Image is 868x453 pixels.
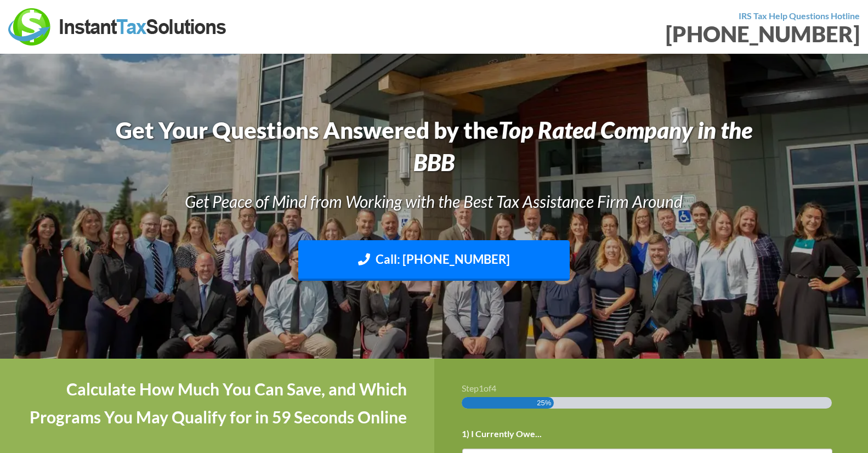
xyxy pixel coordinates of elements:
h4: Calculate How Much You Can Save, and Which Programs You May Qualify for in 59 Seconds Online [27,375,407,431]
label: 1) I Currently Owe... [462,428,542,440]
h3: Step of [462,384,841,393]
h3: Get Peace of Mind from Working with the Best Tax Assistance Firm Around [97,190,771,213]
a: Instant Tax Solutions Logo [8,20,228,31]
span: 25% [537,397,551,409]
h1: Get Your Questions Answered by the [97,114,771,179]
span: 1 [479,383,484,393]
i: Top Rated Company in the BBB [413,116,752,176]
span: 4 [491,383,496,393]
strong: IRS Tax Help Questions Hotline [739,10,860,21]
a: Call: [PHONE_NUMBER] [298,240,570,281]
img: Instant Tax Solutions Logo [8,8,228,46]
div: [PHONE_NUMBER] [442,23,860,45]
